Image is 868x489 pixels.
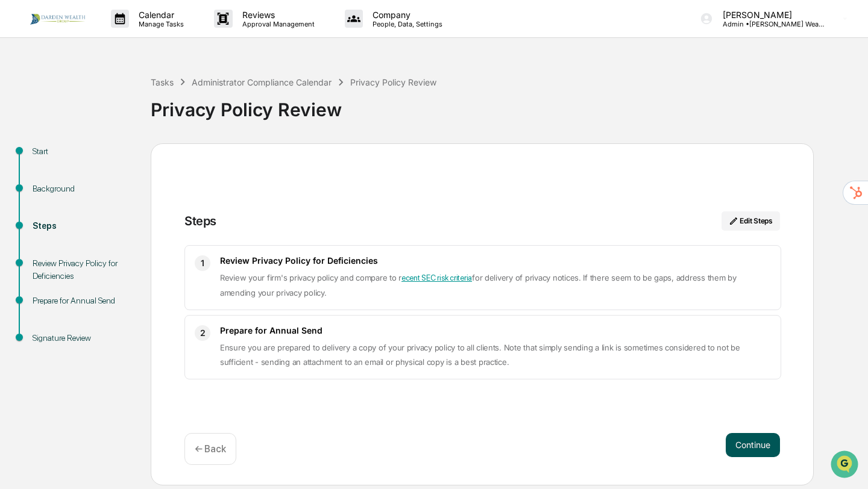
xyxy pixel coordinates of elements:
[33,294,131,307] div: Prepare for Annual Send
[205,96,219,110] button: Start new chat
[363,20,448,28] p: People, Data, Settings
[31,55,199,67] input: Clear
[120,204,146,213] span: Pylon
[12,92,34,114] img: 1746055101610-c473b297-6a78-478c-a979-82029cc54cd1
[24,175,76,187] span: Data Lookup
[401,273,472,282] a: ecent SEC risk criteria
[33,145,131,158] div: Start
[33,257,131,282] div: Review Privacy Policy for Deficiencies
[220,325,771,335] h3: Prepare for Annual Send
[726,433,780,457] button: Continue
[200,326,206,340] span: 2
[99,152,149,164] span: Attestations
[192,77,332,87] div: Administrator Compliance Calendar
[713,10,825,20] p: [PERSON_NAME]
[12,25,219,45] p: How can we help?
[184,214,216,228] div: Steps
[220,343,740,367] span: Ensure you are prepared to delivery a copy of your privacy policy to all clients. Note that simpl...
[129,10,190,20] p: Calendar
[233,10,321,20] p: Reviews
[201,256,204,270] span: 1
[33,182,131,195] div: Background
[83,147,154,169] a: 🗄️Attestations
[220,255,771,266] h3: Review Privacy Policy for Deficiencies
[24,152,78,164] span: Preclearance
[829,449,862,482] iframe: Open customer support
[722,211,780,231] button: Edit Steps
[220,273,737,297] span: Review your firm's privacy policy and compare to r for delivery of privacy notices. If there seem...
[151,89,862,120] div: Privacy Policy Review
[12,176,22,185] div: 🔎
[85,204,146,213] a: Powered byPylon
[7,147,83,169] a: 🖐️Preclearance
[129,20,190,28] p: Manage Tasks
[29,11,87,26] img: logo
[33,220,131,232] div: Steps
[233,20,321,28] p: Approval Management
[7,170,81,192] a: 🔎Data Lookup
[363,10,448,20] p: Company
[350,77,436,87] div: Privacy Policy Review
[33,332,131,344] div: Signature Review
[41,104,153,114] div: We're available if you need us!
[195,443,226,455] p: ← Back
[41,92,198,104] div: Start new chat
[87,153,97,163] div: 🗄️
[12,153,22,163] div: 🖐️
[713,20,825,28] p: Admin • [PERSON_NAME] Wealth Group
[151,77,174,87] div: Tasks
